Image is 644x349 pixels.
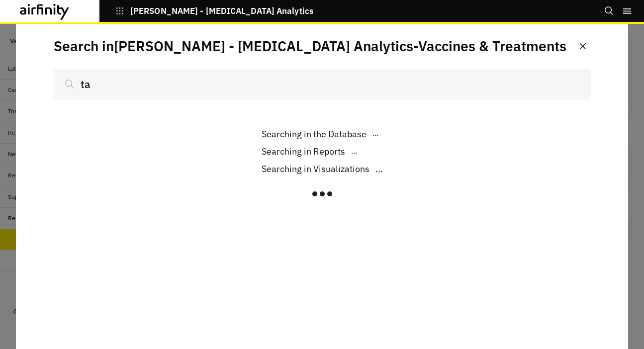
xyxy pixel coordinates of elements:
[262,127,378,141] div: ...
[54,36,566,57] p: Search in [PERSON_NAME] - [MEDICAL_DATA] Analytics - Vaccines & Treatments
[262,162,383,175] div: ...
[604,2,614,19] button: Search
[262,127,367,141] p: Searching in the Database
[54,69,591,99] input: Search...
[575,38,591,54] button: Close
[262,145,345,158] p: Searching in Reports
[130,6,313,15] p: [PERSON_NAME] - [MEDICAL_DATA] Analytics
[115,2,313,19] button: [PERSON_NAME] - [MEDICAL_DATA] Analytics
[262,145,357,158] div: ...
[262,162,369,175] p: Searching in Visualizations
